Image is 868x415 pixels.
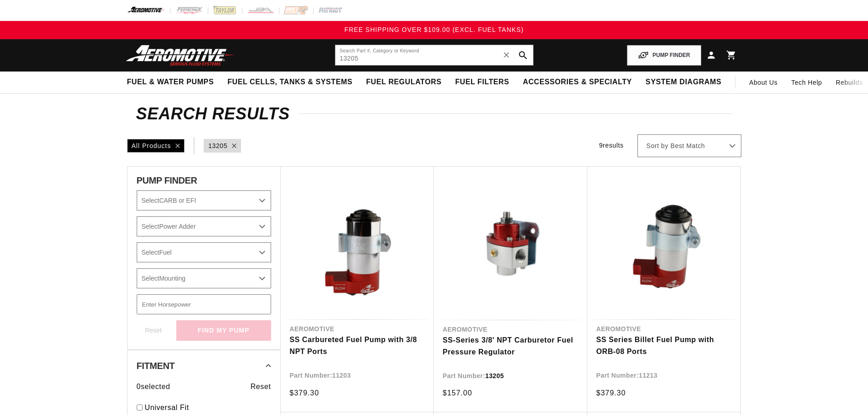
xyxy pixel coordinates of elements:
span: Fitment [137,361,175,370]
summary: Tech Help [785,72,829,93]
span: Sort by [647,142,668,151]
span: System Diagrams [646,77,721,87]
span: Rebuilds [836,77,863,87]
span: Fuel Regulators [366,77,441,87]
select: Fuel [137,242,271,262]
input: Search by Part Number, Category or Keyword [335,45,533,65]
select: Mounting [137,268,271,288]
span: Reset [251,381,271,393]
summary: Fuel Regulators [359,72,448,93]
a: Universal Fit [145,402,271,414]
span: Fuel & Water Pumps [127,77,214,87]
input: Enter Horsepower [137,294,271,314]
select: CARB or EFI [137,190,271,210]
summary: Fuel Filters [448,72,516,93]
summary: Accessories & Specialty [516,72,639,93]
span: About Us [749,79,777,86]
a: About Us [742,72,784,93]
summary: Fuel & Water Pumps [120,72,221,93]
h2: Search Results [136,107,732,121]
span: FREE SHIPPING OVER $109.00 (EXCL. FUEL TANKS) [344,26,524,33]
span: Accessories & Specialty [523,77,632,87]
a: SS-Series 3/8' NPT Carburetor Fuel Pressure Regulator [443,334,578,358]
span: Fuel Cells, Tanks & Systems [227,77,352,87]
span: 0 selected [137,381,170,393]
summary: System Diagrams [639,72,728,93]
select: Sort by [637,134,741,157]
img: Aeromotive [123,45,237,66]
span: ✕ [503,48,511,62]
span: Tech Help [791,77,822,87]
summary: Fuel Cells, Tanks & Systems [221,72,359,93]
span: 9 results [599,142,624,149]
button: PUMP FINDER [627,45,701,66]
span: Fuel Filters [455,77,509,87]
a: 13205 [208,141,227,151]
select: Power Adder [137,216,271,236]
a: SS Carbureted Fuel Pump with 3/8 NPT Ports [290,334,425,357]
a: SS Series Billet Fuel Pump with ORB-08 Ports [596,334,731,357]
button: search button [513,45,533,65]
span: PUMP FINDER [137,176,197,185]
div: All Products [127,139,185,153]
